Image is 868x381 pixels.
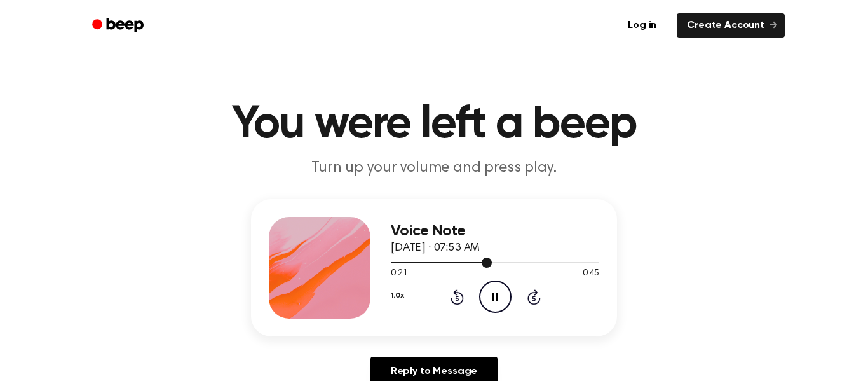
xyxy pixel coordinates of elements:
h3: Voice Note [391,223,599,240]
span: [DATE] · 07:53 AM [391,242,480,254]
a: Create Account [677,13,785,38]
span: 0:21 [391,267,407,281]
a: Beep [83,13,155,38]
a: Log in [615,11,669,40]
button: 1.0x [391,285,403,307]
h1: You were left a beep [109,102,759,148]
span: 0:45 [583,267,599,281]
p: Turn up your volume and press play. [190,158,678,179]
